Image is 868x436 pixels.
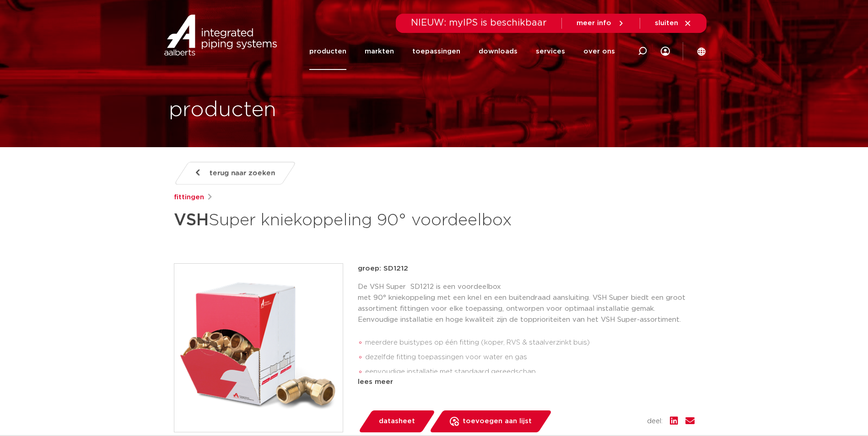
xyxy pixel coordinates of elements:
[210,166,275,181] span: terug naar zoeken
[174,212,209,229] strong: VSH
[174,192,204,203] a: fittingen
[479,33,518,70] a: downloads
[358,377,695,388] div: lees meer
[655,20,678,27] span: sluiten
[174,264,343,432] img: Product Image for VSH Super kniekoppeling 90° voordeelbox
[169,96,276,125] h1: producten
[379,414,415,429] span: datasheet
[358,410,436,432] a: datasheet
[411,18,547,27] span: NIEUW: myIPS is beschikbaar
[173,162,296,185] a: terug naar zoeken
[655,19,692,27] a: sluiten
[661,33,670,70] div: my IPS
[174,207,518,234] h1: Super kniekoppeling 90° voordeelbox
[365,365,695,379] li: eenvoudige installatie met standaard gereedschap
[412,33,460,70] a: toepassingen
[365,335,695,350] li: meerdere buistypes op één fitting (koper, RVS & staalverzinkt buis)
[365,33,394,70] a: markten
[463,414,532,429] span: toevoegen aan lijst
[577,20,611,27] span: meer info
[309,33,346,70] a: producten
[583,33,615,70] a: over ons
[309,33,615,70] nav: Menu
[358,263,695,274] p: groep: SD1212
[577,19,625,27] a: meer info
[647,416,663,427] span: deel:
[358,282,695,325] p: De VSH Super SD1212 is een voordeelbox met 90° kniekoppeling met een knel en een buitendraad aans...
[536,33,565,70] a: services
[365,350,695,365] li: dezelfde fitting toepassingen voor water en gas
